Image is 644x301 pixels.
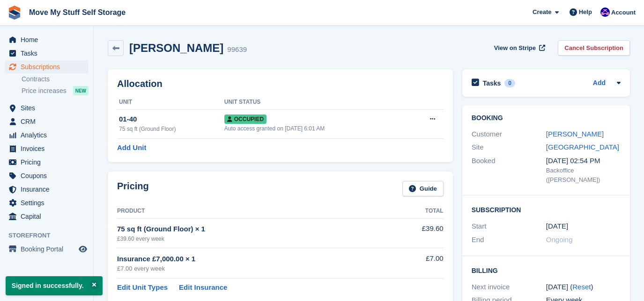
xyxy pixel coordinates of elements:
h2: Pricing [117,181,149,196]
a: Preview store [77,244,89,255]
span: Analytics [21,129,77,142]
div: £39.60 every week [117,235,390,243]
div: [DATE] ( ) [546,282,621,293]
div: NEW [73,86,89,95]
a: menu [5,60,89,73]
div: Insurance £7,000.00 × 1 [117,254,390,265]
a: menu [5,101,89,115]
div: Auto access granted on [DATE] 6:01 AM [224,124,407,133]
th: Total [390,204,444,219]
span: Tasks [21,47,77,60]
div: End [472,235,546,245]
td: £39.60 [390,218,444,248]
td: £7.00 [390,248,444,279]
th: Unit Status [224,95,407,110]
h2: Tasks [483,79,501,87]
span: Pricing [21,156,77,169]
a: menu [5,115,89,128]
a: Edit Unit Types [117,282,168,293]
h2: Booking [472,115,621,122]
a: menu [5,183,89,196]
div: Booked [472,156,546,185]
div: Customer [472,129,546,140]
span: Account [611,8,636,17]
span: Subscriptions [21,60,77,73]
div: 75 sq ft (Ground Floor) × 1 [117,224,390,235]
div: 01-40 [119,114,224,125]
a: Add Unit [117,143,146,153]
a: Edit Insurance [179,282,227,293]
div: Next invoice [472,282,546,293]
h2: [PERSON_NAME] [129,42,223,54]
a: menu [5,196,89,209]
div: [DATE] 02:54 PM [546,156,621,166]
span: Storefront [8,231,93,240]
a: menu [5,210,89,223]
a: Price increases NEW [22,86,89,96]
div: Start [472,221,546,232]
a: [GEOGRAPHIC_DATA] [546,143,619,151]
a: Move My Stuff Self Storage [25,5,129,20]
span: View on Stripe [494,43,536,53]
div: Site [472,142,546,153]
span: Insurance [21,183,77,196]
a: menu [5,47,89,60]
a: Add [593,78,606,89]
span: Booking Portal [21,243,77,256]
time: 2025-08-04 23:00:00 UTC [546,221,568,232]
span: Capital [21,210,77,223]
span: CRM [21,115,77,128]
span: Coupons [21,169,77,182]
a: [PERSON_NAME] [546,130,604,138]
a: menu [5,169,89,182]
h2: Billing [472,265,621,275]
th: Unit [117,95,224,110]
a: Cancel Subscription [558,40,630,56]
a: menu [5,243,89,256]
a: View on Stripe [490,40,547,56]
a: Guide [402,181,444,196]
span: Help [579,7,592,17]
p: Signed in successfully. [6,276,103,295]
a: menu [5,33,89,46]
a: menu [5,129,89,142]
a: Contracts [22,75,89,84]
div: 75 sq ft (Ground Floor) [119,125,224,133]
th: Product [117,204,390,219]
a: Reset [572,283,591,291]
a: menu [5,142,89,155]
span: Sites [21,101,77,115]
h2: Subscription [472,205,621,214]
span: Invoices [21,142,77,155]
div: Backoffice ([PERSON_NAME]) [546,166,621,184]
h2: Allocation [117,79,444,89]
span: Home [21,33,77,46]
a: menu [5,156,89,169]
span: Ongoing [546,236,573,244]
span: Create [533,7,551,17]
div: 0 [504,79,515,87]
span: Settings [21,196,77,209]
span: Price increases [22,86,67,95]
div: 99639 [227,44,247,55]
span: Occupied [224,115,266,124]
div: £7.00 every week [117,264,390,273]
img: stora-icon-8386f47178a22dfd0bd8f6a31ec36ba5ce8667c1dd55bd0f319d3a0aa187defe.svg [7,6,22,20]
img: Jade Whetnall [600,7,610,17]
